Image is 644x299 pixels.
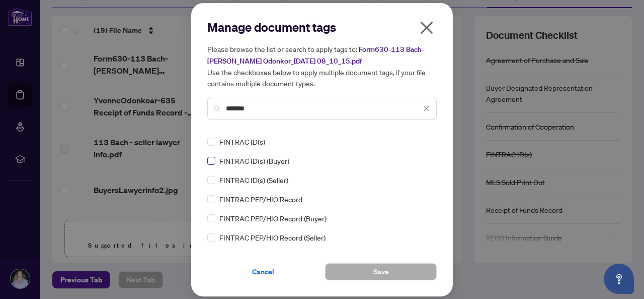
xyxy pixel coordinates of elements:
[325,263,437,280] button: Save
[207,263,319,280] button: Cancel
[219,232,326,243] span: FINTRAC PEP/HIO Record (Seller)
[219,155,289,166] span: FINTRAC ID(s) (Buyer)
[219,174,288,186] span: FINTRAC ID(s) (Seller)
[419,20,435,36] span: close
[219,213,327,224] span: FINTRAC PEP/HIO Record (Buyer)
[207,19,437,35] h2: Manage document tags
[252,264,274,280] span: Cancel
[207,45,424,66] span: Form630-113 Bach-[PERSON_NAME] Odonkor_[DATE] 08_10_15.pdf
[219,194,302,205] span: FINTRAC PEP/HIO Record
[207,43,437,89] h5: Please browse the list or search to apply tags to: Use the checkboxes below to apply multiple doc...
[604,264,634,294] button: Open asap
[219,136,265,147] span: FINTRAC ID(s)
[423,105,430,112] span: close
